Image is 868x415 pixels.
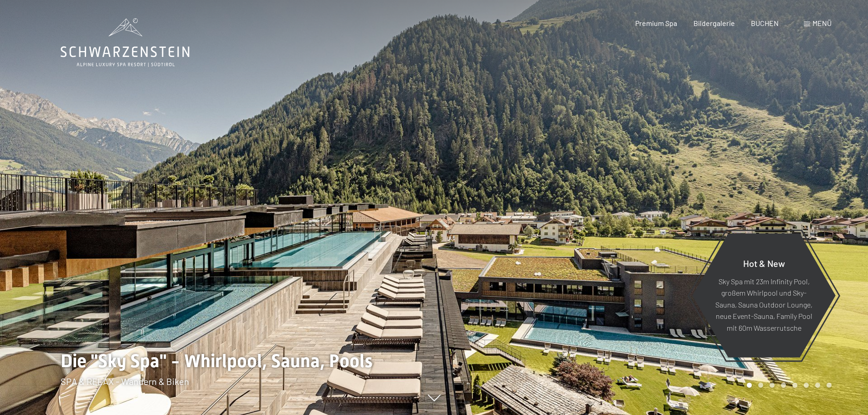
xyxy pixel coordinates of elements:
div: Carousel Page 6 [804,383,809,388]
div: Carousel Pagination [744,383,832,388]
a: Hot & New Sky Spa mit 23m Infinity Pool, großem Whirlpool und Sky-Sauna, Sauna Outdoor Lounge, ne... [692,233,836,358]
div: Carousel Page 1 (Current Slide) [747,383,752,388]
span: Menü [812,19,832,27]
span: Hot & New [743,257,785,268]
a: BUCHEN [751,19,779,27]
div: Carousel Page 8 [827,383,832,388]
div: Carousel Page 5 [792,383,797,388]
div: Carousel Page 3 [770,383,775,388]
a: Premium Spa [635,19,677,27]
div: Carousel Page 2 [758,383,763,388]
p: Sky Spa mit 23m Infinity Pool, großem Whirlpool und Sky-Sauna, Sauna Outdoor Lounge, neue Event-S... [714,275,813,333]
a: Bildergalerie [693,19,735,27]
div: Carousel Page 4 [781,383,786,388]
div: Carousel Page 7 [815,383,820,388]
